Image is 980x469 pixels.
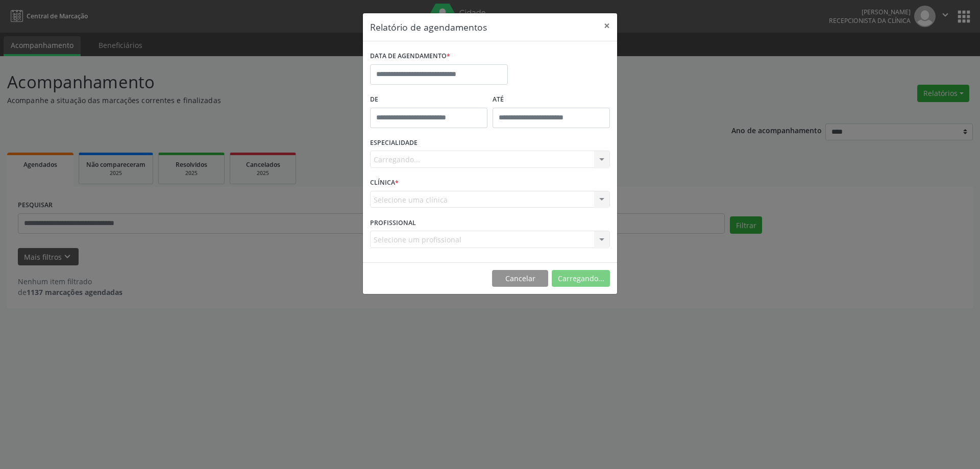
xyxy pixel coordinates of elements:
label: De [370,92,487,108]
button: Close [597,13,617,38]
button: Carregando... [552,270,610,287]
label: ESPECIALIDADE [370,135,418,151]
label: DATA DE AGENDAMENTO [370,48,450,64]
label: ATÉ [493,92,610,108]
h5: Relatório de agendamentos [370,20,487,34]
button: Cancelar [492,270,548,287]
label: PROFISSIONAL [370,215,416,231]
label: CLÍNICA [370,175,399,191]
